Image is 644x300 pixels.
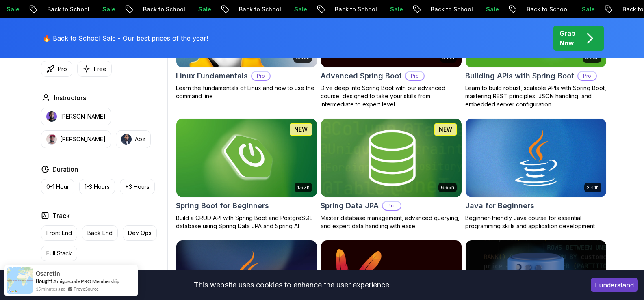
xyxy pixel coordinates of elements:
[465,70,574,82] h2: Building APIs with Spring Boot
[77,61,112,77] button: Free
[176,118,317,230] a: Spring Boot for Beginners card1.67hNEWSpring Boot for BeginnersBuild a CRUD API with Spring Boot ...
[82,225,118,241] button: Back End
[6,276,579,294] div: This website uses cookies to enhance the user experience.
[176,200,269,212] h2: Spring Boot for Beginners
[466,119,606,197] img: Java for Beginners card
[121,134,132,145] img: instructor img
[294,125,308,134] p: NEW
[439,125,452,134] p: NEW
[252,72,270,80] p: Pro
[416,5,471,13] p: Back to School
[465,200,534,212] h2: Java for Beginners
[465,84,607,108] p: Learn to build robust, scalable APIs with Spring Boot, mastering REST principles, JSON handling, ...
[123,225,157,241] button: Dev Ops
[85,183,110,191] p: 1-3 Hours
[465,214,607,230] p: Beginner-friendly Java course for essential programming skills and application development
[46,229,72,237] p: Front End
[60,112,106,121] p: [PERSON_NAME]
[36,278,52,284] span: Bought
[46,111,57,122] img: instructor img
[135,135,145,143] p: Abz
[441,184,454,191] p: 6.65h
[41,108,111,125] button: instructor img[PERSON_NAME]
[88,5,114,13] p: Sale
[512,5,567,13] p: Back to School
[7,267,33,294] img: provesource social proof notification image
[94,65,106,73] p: Free
[321,200,379,212] h2: Spring Data JPA
[36,270,60,277] span: osaretin
[317,117,465,199] img: Spring Data JPA card
[321,70,402,82] h2: Advanced Spring Boot
[375,5,401,13] p: Sale
[46,249,72,257] p: Full Stack
[383,202,401,210] p: Pro
[184,5,210,13] p: Sale
[54,93,86,103] h2: Instructors
[52,211,70,220] h2: Track
[41,61,72,77] button: Pro
[43,33,208,43] p: 🔥 Back to School Sale - Our best prices of the year!
[321,214,462,230] p: Master database management, advanced querying, and expert data handling with ease
[41,130,111,148] button: instructor img[PERSON_NAME]
[176,214,317,230] p: Build a CRUD API with Spring Boot and PostgreSQL database using Spring Data JPA and Spring AI
[33,5,88,13] p: Back to School
[58,65,67,73] p: Pro
[41,225,77,241] button: Front End
[321,118,462,230] a: Spring Data JPA card6.65hNEWSpring Data JPAProMaster database management, advanced querying, and ...
[591,278,638,292] button: Accept cookies
[46,183,69,191] p: 0-1 Hour
[46,134,57,145] img: instructor img
[52,164,78,174] h2: Duration
[321,84,462,108] p: Dive deep into Spring Boot with our advanced course, designed to take your skills from intermedia...
[224,5,280,13] p: Back to School
[567,5,593,13] p: Sale
[120,179,155,194] button: +3 Hours
[176,84,317,100] p: Learn the fundamentals of Linux and how to use the command line
[87,229,113,237] p: Back End
[176,70,248,82] h2: Linux Fundamentals
[41,246,77,261] button: Full Stack
[176,119,317,197] img: Spring Boot for Beginners card
[320,5,375,13] p: Back to School
[125,183,150,191] p: +3 Hours
[128,5,184,13] p: Back to School
[297,184,310,191] p: 1.67h
[587,184,599,191] p: 2.41h
[41,179,74,194] button: 0-1 Hour
[36,285,65,292] span: 15 minutes ago
[60,135,106,143] p: [PERSON_NAME]
[406,72,424,80] p: Pro
[79,179,115,194] button: 1-3 Hours
[559,28,575,48] p: Grab Now
[53,278,119,285] a: Amigoscode PRO Membership
[578,72,596,80] p: Pro
[128,229,152,237] p: Dev Ops
[465,118,607,230] a: Java for Beginners card2.41hJava for BeginnersBeginner-friendly Java course for essential program...
[116,130,151,148] button: instructor imgAbz
[74,285,99,292] a: ProveSource
[280,5,306,13] p: Sale
[471,5,497,13] p: Sale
